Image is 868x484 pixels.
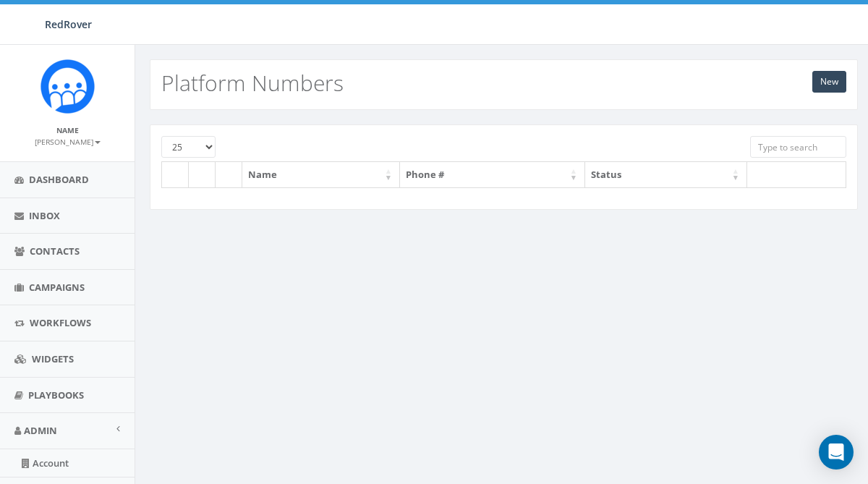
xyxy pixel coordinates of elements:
[819,435,854,470] div: Open Intercom Messenger
[30,245,80,258] span: Contacts
[32,352,74,365] span: Widgets
[29,281,85,294] span: Campaigns
[750,136,846,158] input: Type to search
[29,209,60,222] span: Inbox
[29,173,89,186] span: Dashboard
[28,389,84,402] span: Playbooks
[45,17,92,31] span: RedRover
[242,162,400,187] th: Name
[30,316,91,329] span: Workflows
[35,135,101,148] a: [PERSON_NAME]
[41,59,95,114] img: Rally_Corp_Icon.png
[585,162,747,187] th: Status
[400,162,585,187] th: Phone #
[161,71,344,95] h2: Platform Numbers
[812,71,846,93] a: New
[24,424,57,437] span: Admin
[56,125,79,135] small: Name
[35,137,101,147] small: [PERSON_NAME]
